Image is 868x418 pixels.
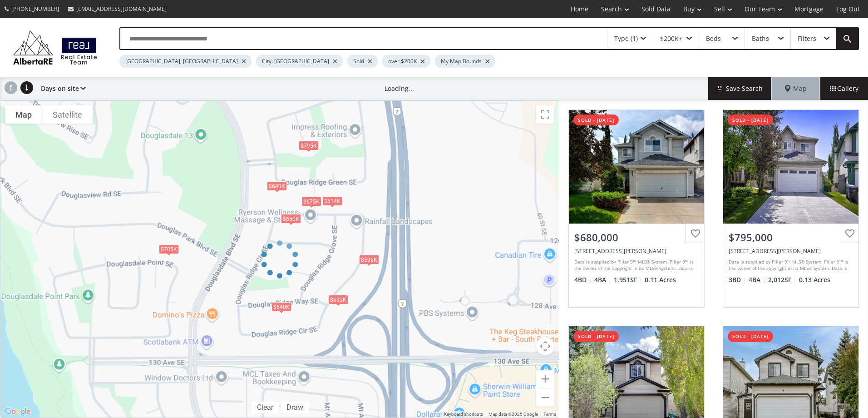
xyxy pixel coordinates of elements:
[729,259,851,272] div: Data is supplied by Pillar 9™ MLS® System. Pillar 9™ is the owner of the copyright in its MLS® Sy...
[798,35,816,42] div: Filters
[36,77,86,100] div: Days on site
[9,28,101,67] img: Logo
[574,275,592,284] span: 4 BD
[729,230,853,244] div: $795,000
[772,77,820,100] div: Map
[435,55,495,68] div: My Map Bounds
[256,55,343,68] div: City: [GEOGRAPHIC_DATA]
[645,275,676,284] span: 0.11 Acres
[785,84,807,93] span: Map
[708,77,772,100] button: Save Search
[604,162,669,171] div: View Photos & Details
[76,5,167,13] span: [EMAIL_ADDRESS][DOMAIN_NAME]
[729,275,746,284] span: 3 BD
[559,100,714,317] a: sold - [DATE]$680,000[STREET_ADDRESS][PERSON_NAME]Data is supplied by Pillar 9™ MLS® System. Pill...
[64,0,171,17] a: [EMAIL_ADDRESS][DOMAIN_NAME]
[706,35,721,42] div: Beds
[830,84,858,93] span: Gallery
[385,84,414,93] div: Loading...
[382,55,430,68] div: over $200K
[758,378,824,388] div: View Photos & Details
[574,259,696,272] div: Data is supplied by Pillar 9™ MLS® System. Pillar 9™ is the owner of the copyright in its MLS® Sy...
[614,35,638,42] div: Type (1)
[799,275,830,284] span: 0.13 Acres
[574,247,699,255] div: 340 Douglas Ridge Green SE, Calgary, AB T2Z 2Z9
[820,77,868,100] div: Gallery
[594,275,612,284] span: 4 BA
[574,230,699,244] div: $680,000
[758,162,824,171] div: View Photos & Details
[614,275,642,284] span: 1,951 SF
[660,35,682,42] div: $200K+
[749,275,766,284] span: 4 BA
[768,275,797,284] span: 2,012 SF
[11,5,59,13] span: [PHONE_NUMBER]
[119,55,252,68] div: [GEOGRAPHIC_DATA], [GEOGRAPHIC_DATA]
[752,35,769,42] div: Baths
[714,100,868,317] a: sold - [DATE]$795,000[STREET_ADDRESS][PERSON_NAME]Data is supplied by Pillar 9™ MLS® System. Pill...
[729,247,853,255] div: 137 Douglas Ridge Place SE, Calgary, AB T2Z 2T3
[604,378,669,388] div: View Photos & Details
[347,55,378,68] div: Sold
